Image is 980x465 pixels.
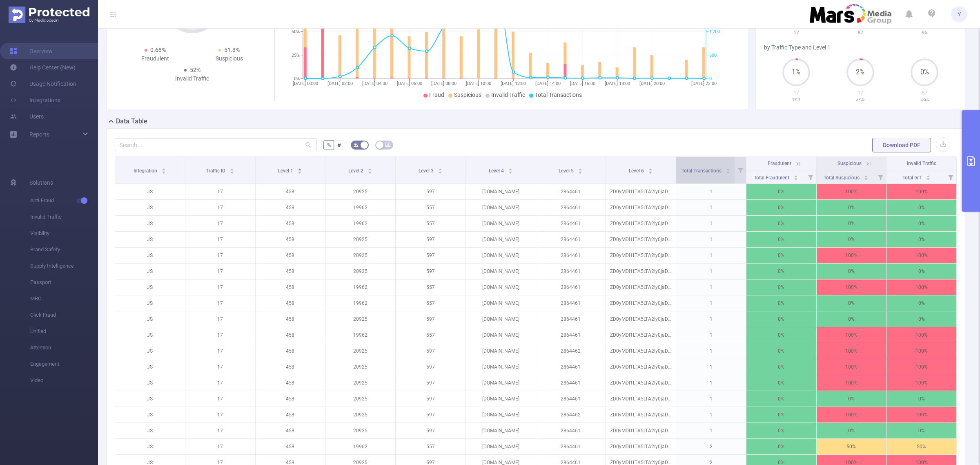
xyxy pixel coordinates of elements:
[396,279,465,295] p: 557
[30,307,98,323] span: Click Fraud
[817,327,886,343] p: 100%
[536,248,606,263] p: 2864461
[292,29,300,35] tspan: 50%
[875,170,886,183] i: Filter menu
[746,359,816,375] p: 0%
[735,157,746,183] i: Filter menu
[817,391,886,407] p: 0%
[30,258,98,274] span: Supply Intelligence
[10,92,60,108] a: Integrations
[185,200,255,215] p: 17
[886,327,956,343] p: 100%
[606,264,676,279] p: ZD0yMDI1LTA5LTA2Iy0jaD0xOSMtI3I9MjA5MjUjLSNjPURLIy0jdj1BcHAjLSNzPTI2Iy0jZG11PU5lZmlzK1llbWVrK1Rhc...
[536,279,606,295] p: 2864461
[886,343,956,359] p: 100%
[30,192,98,209] span: Anti-Fraud
[185,391,255,407] p: 17
[606,216,676,231] p: ZD0yMDI1LTA5LTA2Iy0jaD0xMiMtI3I9MTk5NjIjLSNjPUNIIy0jdj1BcHAjLSNzPTI2Iy0jZG11PU5lZmlzK1llbWVrK1Rhc...
[746,279,816,295] p: 0%
[30,209,98,225] span: Invalid Traffic
[256,295,325,311] p: 458
[536,216,606,231] p: 2864461
[466,295,536,311] p: [DOMAIN_NAME]
[489,168,505,174] span: Level 4
[676,359,746,375] p: 1
[570,81,595,86] tspan: [DATE] 16:00
[396,375,465,391] p: 597
[206,168,227,174] span: Traffic ID
[886,295,956,311] p: 0%
[606,184,676,199] p: ZD0yMDI1LTA5LTA2Iy0jaD05Iy0jcj0yMDkyNSMtI2M9Q0gjLSN2PUFwcCMtI3M9MjYjLSNkbXU9TmVmaXMrWWVtZWsrVGFya...
[535,81,561,86] tspan: [DATE] 14:00
[9,7,89,23] img: Protected Media
[872,138,931,152] button: Download PDF
[325,184,395,199] p: 20925
[396,311,465,327] p: 597
[817,200,886,215] p: 0%
[115,295,185,311] p: JS
[325,391,395,407] p: 20925
[256,391,325,407] p: 458
[746,264,816,279] p: 0%
[606,200,676,215] p: ZD0yMDI1LTA5LTA2Iy0jaD0xNyMtI3I9MTk5NjIjLSNjPUNIIy0jdj1BcHAjLSNzPTI2Iy0jZG11PU5lZmlzK1llbWVrK1Rhc...
[764,96,828,105] p: 757
[115,311,185,327] p: JS
[886,184,956,199] p: 100%
[606,391,676,407] p: ZD0yMDI1LTA5LTA2Iy0jaD00Iy0jcj0yMDkyNSMtI2M9Q0gjLSN2PUFwcCMtI3M9MjYjLSNkbXU9TmVmaXMrWWVtZWsrVGFya...
[466,216,536,231] p: [DOMAIN_NAME]
[817,248,886,263] p: 100%
[115,200,185,215] p: JS
[536,407,606,423] p: 2864462
[805,170,816,183] i: Filter menu
[864,174,869,179] div: Sort
[325,200,395,215] p: 19962
[161,167,166,172] div: Sort
[886,375,956,391] p: 100%
[396,232,465,247] p: 597
[629,168,645,174] span: Level 6
[676,375,746,391] p: 1
[116,116,147,126] h2: Data Table
[606,359,676,375] p: ZD0yMDI1LTA5LTA2Iy0jaD0yMCMtI3I9MjA5MjUjLSNjPUJFIy0jdj1BcHAjLSNzPTI2Iy0jZG11PU5lZmlzK1llbWVrK1Rhc...
[746,375,816,391] p: 0%
[297,167,302,172] div: Sort
[325,359,395,375] p: 20925
[817,279,886,295] p: 100%
[893,29,957,37] p: 95
[185,407,255,423] p: 17
[846,69,874,76] span: 2%
[709,76,712,81] tspan: 0
[256,248,325,263] p: 458
[362,81,388,86] tspan: [DATE] 04:00
[115,279,185,295] p: JS
[764,43,957,52] div: by Traffic Type and Level 1
[185,359,255,375] p: 17
[185,343,255,359] p: 17
[256,343,325,359] p: 458
[536,375,606,391] p: 2864461
[185,311,255,327] p: 17
[794,174,798,177] i: icon: caret-up
[508,167,512,170] i: icon: caret-up
[396,216,465,231] p: 557
[817,359,886,375] p: 100%
[886,216,956,231] p: 0%
[746,232,816,247] p: 0%
[691,81,717,86] tspan: [DATE] 23:00
[466,81,491,86] tspan: [DATE] 10:00
[466,279,536,295] p: [DOMAIN_NAME]
[536,311,606,327] p: 2864461
[605,81,630,86] tspan: [DATE] 18:00
[298,170,302,173] i: icon: caret-down
[115,264,185,279] p: JS
[396,248,465,263] p: 597
[926,174,931,179] div: Sort
[606,248,676,263] p: ZD0yMDI1LTA5LTA2Iy0jaD0xMCMtI3I9MjA5MjUjLSNjPUNIIy0jdj1BcHAjLSNzPTI2Iy0jZG11PU5lZmlzK1llbWVrK1Rhc...
[10,108,44,125] a: Users
[828,29,892,37] p: 87
[893,96,957,105] p: 696
[926,177,930,179] i: icon: caret-down
[192,54,267,63] div: Suspicious
[648,167,653,172] div: Sort
[185,264,255,279] p: 17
